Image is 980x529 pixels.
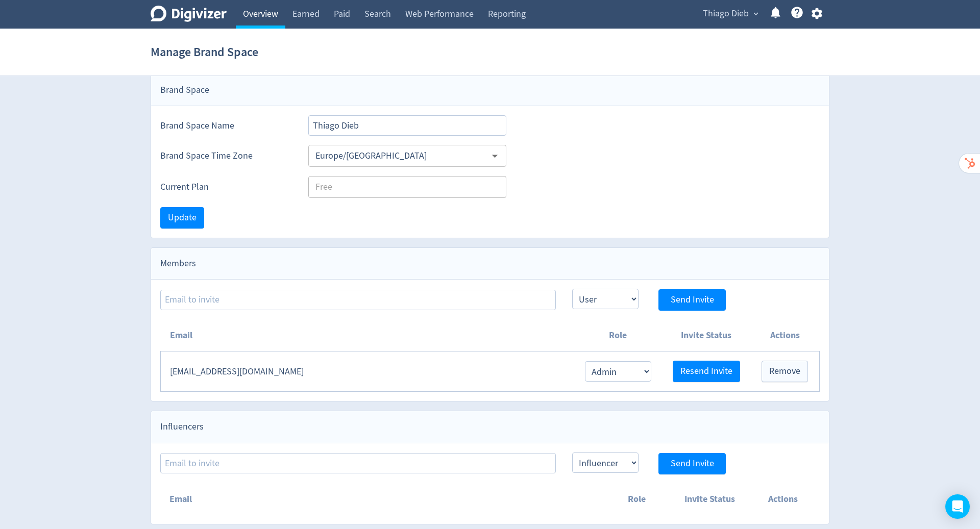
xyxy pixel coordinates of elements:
[161,351,574,392] td: [EMAIL_ADDRESS][DOMAIN_NAME]
[168,213,197,222] span: Update
[945,494,970,519] div: Open Intercom Messenger
[658,453,726,474] button: Send Invite
[699,6,761,22] button: Thiago Dieb
[160,453,556,473] input: Email to invite
[151,36,258,68] h1: Manage Brand Space
[671,295,714,305] span: Send Invite
[762,361,808,382] button: Remove
[673,361,740,382] button: Resend Invite
[160,149,292,162] label: Brand Space Time Zone
[662,320,751,351] th: Invite Status
[160,207,204,229] button: Update
[703,6,749,22] span: Thiago Dieb
[161,320,574,351] th: Email
[750,320,819,351] th: Actions
[151,248,829,280] div: Members
[160,484,600,515] th: Email
[487,148,503,164] button: Open
[671,459,714,468] span: Send Invite
[160,119,292,132] label: Brand Space Name
[311,148,473,164] input: Select Timezone
[680,367,732,376] span: Resend Invite
[151,411,829,443] div: Influencers
[751,9,761,18] span: expand_more
[308,115,506,136] input: Brand Space
[160,181,292,193] label: Current Plan
[600,484,673,515] th: Role
[673,484,747,515] th: Invite Status
[746,484,820,515] th: Actions
[151,74,829,106] div: Brand Space
[574,320,662,351] th: Role
[658,289,726,311] button: Send Invite
[769,367,800,376] span: Remove
[160,290,556,310] input: Email to invite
